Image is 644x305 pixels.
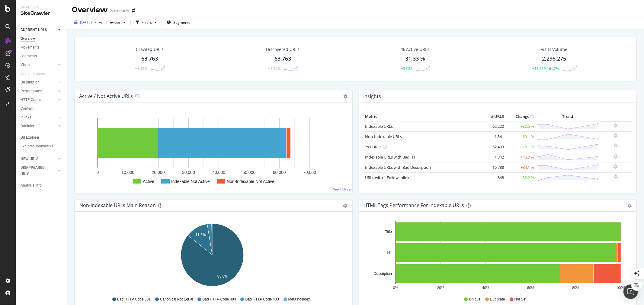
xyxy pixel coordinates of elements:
[79,112,345,188] svg: A chart.
[72,5,108,15] div: Overview
[514,297,527,302] span: Not Set
[21,44,62,51] a: Movements
[21,27,56,33] a: CURRENT URLS
[104,17,128,27] button: Previous
[21,71,52,77] a: Search Engines
[365,154,416,160] a: Indexable URLs with Bad H1
[164,17,193,27] button: Segments
[21,36,35,42] div: Overview
[133,17,159,27] button: Filters
[481,131,505,142] td: 1,541
[202,297,236,302] span: Bad HTTP Code 404
[482,286,489,290] text: 40%
[136,46,164,52] div: Crawled URLs
[117,297,151,302] span: Bad HTTP Code 301
[365,165,431,170] a: Indexable URLs with Bad Description
[195,233,206,237] text: 11.6%
[572,286,579,290] text: 80%
[97,170,99,175] text: 0
[344,94,348,99] i: Options
[268,66,280,71] div: +4.39%
[505,152,536,162] td: +46.7 %
[21,134,39,141] div: Url Explorer
[21,10,62,17] div: SiteCrawler
[614,174,618,179] div: bell-plus
[536,112,600,121] th: Trend
[217,274,228,278] text: 85.8%
[21,165,56,177] a: DISAPPEARED URLS
[21,97,56,103] a: HTTP Codes
[505,172,536,183] td: -32.2 %
[21,156,56,162] a: NEW URLS
[121,170,134,175] text: 10,000
[623,285,638,299] div: Open Intercom Messenger
[532,66,559,71] div: +13,519,164.7%
[387,251,392,255] text: H1
[481,172,505,183] td: 848
[481,121,505,132] td: 62,222
[21,53,62,59] a: Segments
[21,88,42,94] div: Performance
[21,62,30,68] div: Visits
[152,170,165,175] text: 20,000
[541,46,568,52] div: Visits Volume
[21,79,56,86] a: Distribution
[614,123,618,128] div: bell-plus
[243,170,256,175] text: 50,000
[21,105,34,112] div: Content
[142,20,152,25] div: Filters
[21,114,56,121] a: Inlinks
[365,144,382,149] a: 2xx URLs
[273,170,286,175] text: 60,000
[481,142,505,152] td: 62,403
[80,20,92,25] span: 2025 Sep. 2nd
[79,221,345,291] svg: A chart.
[21,123,34,129] div: Outlinks
[373,272,392,276] text: Description
[21,62,56,68] a: Visits
[303,170,316,175] text: 70,000
[364,92,381,100] h4: Insights
[274,55,291,63] div: 63,763
[245,297,279,302] span: Bad HTTP Code 403
[481,152,505,162] td: 1,342
[401,46,429,52] div: % Active URLs
[21,182,42,189] div: Analysis Info
[437,286,444,290] text: 20%
[21,165,51,177] div: DISAPPEARED URLS
[160,297,193,302] span: Canonical Not Equal
[21,134,62,141] a: Url Explorer
[21,97,41,103] div: HTTP Codes
[505,112,536,121] th: Change
[21,53,37,59] div: Segments
[385,230,392,234] text: Title
[614,143,618,148] div: bell-plus
[99,20,104,25] span: vs
[141,55,158,63] div: 63,763
[365,124,393,129] a: Indexable URLs
[182,170,195,175] text: 30,000
[79,92,133,100] h4: Active / Not Active URLs
[21,36,62,42] a: Overview
[333,187,351,192] a: View More
[21,156,38,162] div: NEW URLS
[614,154,618,159] div: bell-plus
[365,134,402,139] a: Non-Indexable URLs
[21,105,62,112] a: Content
[490,297,505,302] span: Duplicate
[614,164,618,169] div: bell-plus
[505,131,536,142] td: -89.1 %
[171,179,210,184] text: Indexable Not Active
[505,142,536,152] td: +8.1 %
[288,297,310,302] span: Meta noindex
[614,133,618,138] div: bell-plus
[616,286,626,290] text: 100%
[21,79,40,86] div: Distribution
[212,170,225,175] text: 40,000
[227,179,274,184] text: Non-Indexable Not Active
[364,221,629,291] svg: A chart.
[110,8,129,14] div: Serieously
